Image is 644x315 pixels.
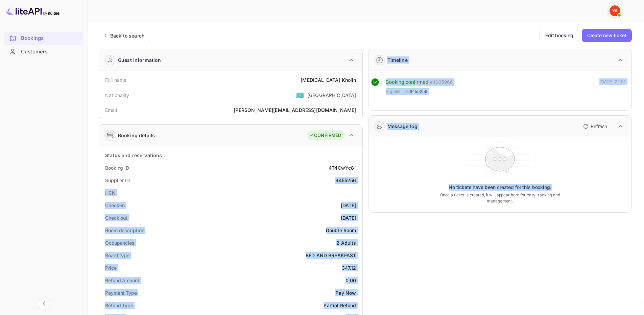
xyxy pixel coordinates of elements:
[335,177,356,184] div: 9455256
[599,78,626,98] div: [DATE] 22:51
[105,164,129,171] div: Booking ID
[610,5,620,16] img: Yandex Support
[449,184,551,191] p: No tickets have been created for this booking.
[296,89,304,101] span: United States
[582,29,632,42] button: Create new ticket
[105,106,117,114] div: Email
[410,88,427,95] span: 9455256
[4,32,84,45] div: Bookings
[336,239,356,246] div: 2 Adults
[110,32,144,39] div: Back to search
[105,202,125,209] div: Check-in
[429,192,571,204] p: Once a ticket is created, it will appear here for easy tracking and management.
[329,164,356,171] div: 4T4CwYc8_
[306,252,356,259] div: BED AND BREAKFAST
[38,297,50,310] button: Collapse navigation
[386,78,429,86] div: Booking confirmed
[105,214,127,221] div: Check out
[105,92,129,99] div: Nationality
[118,56,161,64] div: Guest information
[341,202,356,209] div: [DATE]
[4,45,84,58] a: Customers
[105,277,139,284] div: Refund Amount
[301,76,356,83] div: [MEDICAL_DATA] Kholin
[105,177,130,184] div: Supplier ID
[387,123,418,130] div: Message log
[105,227,144,234] div: Room description
[387,56,408,64] div: Timeline
[386,88,409,95] span: Supplier ID:
[105,264,117,271] div: Price
[4,45,84,58] div: Customers
[579,121,610,132] button: Refresh
[307,92,356,99] div: [GEOGRAPHIC_DATA]
[591,123,607,130] p: Refresh
[118,132,155,139] div: Booking details
[105,302,133,309] div: Refund Type
[324,302,356,309] div: Partial Refund
[5,5,59,16] img: LiteAPI logo
[105,189,116,196] div: HCN
[105,289,137,296] div: Payment Type
[105,252,129,259] div: Board type
[309,132,341,139] div: CONFIRMED
[105,152,162,159] div: Status and reservations
[326,227,356,234] div: Double Room
[21,34,80,42] div: Bookings
[341,214,356,221] div: [DATE]
[21,48,80,56] div: Customers
[105,239,135,246] div: Occupancies
[105,76,126,83] div: Full name
[234,106,356,114] div: [PERSON_NAME][EMAIL_ADDRESS][DOMAIN_NAME]
[540,29,579,42] button: Edit booking
[342,264,356,271] div: 347.12
[4,32,84,44] a: Bookings
[335,289,356,296] div: Pay Now
[345,277,356,284] div: 0.00
[430,78,453,86] div: # 4005966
